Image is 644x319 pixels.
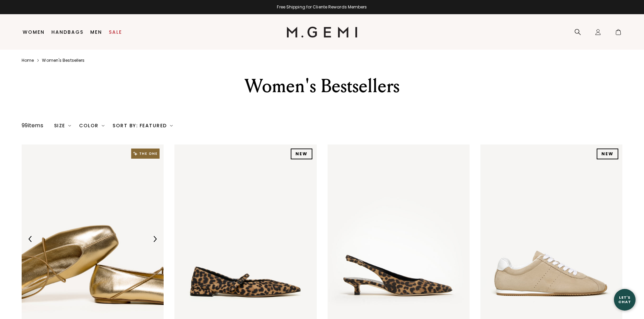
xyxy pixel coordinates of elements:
img: chevron-down.svg [102,124,104,127]
img: chevron-down.svg [170,124,173,127]
a: Women's bestsellers [42,58,85,63]
a: Sale [109,29,122,35]
div: NEW [291,149,312,159]
a: Women [23,29,45,35]
div: Women's Bestsellers [205,74,439,98]
img: Previous Arrow [27,236,33,242]
img: The One tag [131,149,160,159]
div: NEW [597,149,618,159]
img: Next Arrow [152,236,158,242]
div: Size [54,123,71,128]
div: Color [79,123,104,128]
div: Let's Chat [614,295,636,304]
div: 99 items [22,122,43,130]
a: Men [90,29,102,35]
a: Handbags [51,29,84,35]
a: Home [22,58,34,63]
div: Sort By: Featured [113,123,173,128]
img: chevron-down.svg [68,124,71,127]
img: M.Gemi [287,27,357,37]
